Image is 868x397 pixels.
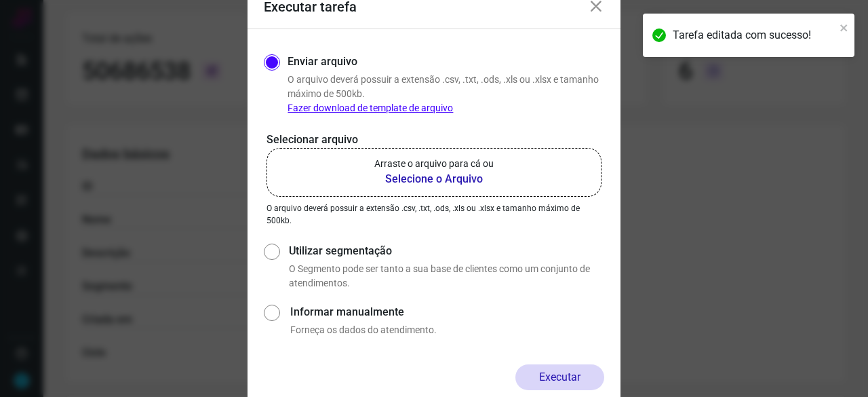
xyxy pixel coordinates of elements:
p: Arraste o arquivo para cá ou [374,157,494,171]
p: Forneça os dados do atendimento. [290,323,604,337]
p: O arquivo deverá possuir a extensão .csv, .txt, .ods, .xls ou .xlsx e tamanho máximo de 500kb. [267,202,601,227]
p: Selecionar arquivo [267,132,601,148]
b: Selecione o Arquivo [374,171,494,187]
p: O Segmento pode ser tanto a sua base de clientes como um conjunto de atendimentos. [289,262,604,290]
button: Executar [515,364,604,390]
label: Informar manualmente [290,304,604,320]
button: close [840,19,849,35]
label: Utilizar segmentação [289,243,604,259]
div: Tarefa editada com sucesso! [673,27,835,43]
a: Fazer download de template de arquivo [288,102,453,113]
label: Enviar arquivo [288,54,357,70]
p: O arquivo deverá possuir a extensão .csv, .txt, .ods, .xls ou .xlsx e tamanho máximo de 500kb. [288,73,604,115]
